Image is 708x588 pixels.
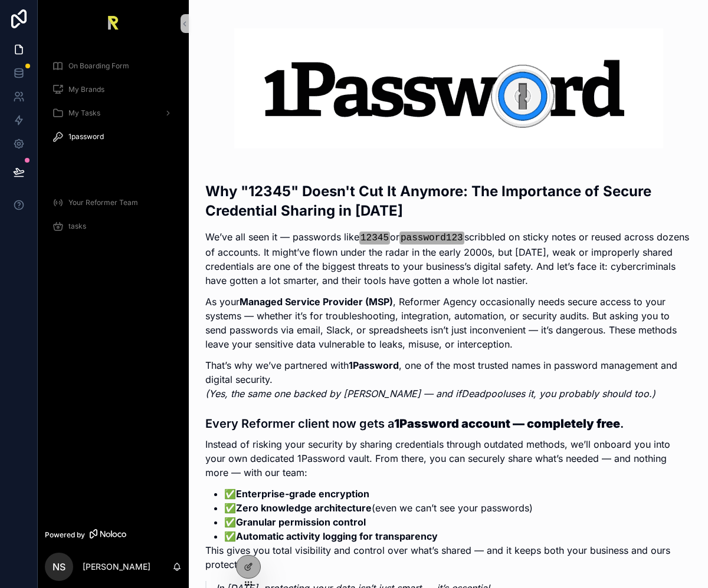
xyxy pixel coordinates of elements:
[349,359,399,371] strong: 1Password
[104,14,123,33] img: App logo
[240,296,393,308] strong: Managed Service Provider (MSP)
[83,561,150,573] p: [PERSON_NAME]
[205,388,655,399] em: (Yes, the same one backed by [PERSON_NAME] — and if uses it, you probably should too.)
[236,502,372,514] strong: Zero knowledge architecture
[205,230,691,288] p: We’ve all seen it — passwords like or scribbled on sticky notes or reused across dozens of accoun...
[45,126,182,147] a: 1password
[45,79,182,100] a: My Brands
[45,55,182,77] a: On Boarding Form
[224,529,691,543] li: ✅
[45,216,182,237] a: tasks
[53,560,65,574] span: NS
[205,543,691,572] p: This gives you total visibility and control over what’s shared — and it keeps both your business ...
[224,515,691,529] li: ✅
[224,501,691,515] li: ✅ (even we can’t see your passwords)
[205,181,691,220] h2: Why "12345" Doesn't Cut It Anymore: The Importance of Secure Credential Sharing in [DATE]
[205,437,691,480] p: Instead of risking your security by sharing credentials through outdated methods, we’ll onboard y...
[236,488,369,500] strong: Enterprise-grade encryption
[205,415,691,432] h3: Every Reformer client now gets a .
[359,232,390,245] code: 12345
[45,103,182,124] a: My Tasks
[45,530,85,540] span: Powered by
[38,47,189,252] div: scrollable content
[45,192,182,213] a: Your Reformer Team
[68,61,129,71] span: On Boarding Form
[38,524,189,546] a: Powered by
[68,222,86,231] span: tasks
[394,417,620,431] strong: 1Password account — completely free
[68,132,104,141] span: 1password
[68,198,138,207] span: Your Reformer Team
[236,530,438,542] strong: Automatic activity logging for transparency
[399,232,464,245] code: password123
[68,108,100,118] span: My Tasks
[236,516,366,528] strong: Granular permission control
[461,388,505,399] em: Deadpool
[205,358,691,401] p: That’s why we’ve partnered with , one of the most trusted names in password management and digita...
[68,85,104,94] span: My Brands
[234,28,663,148] img: 27680-1password-logo.png
[224,487,691,501] li: ✅
[205,295,691,351] p: As your , Reformer Agency occasionally needs secure access to your systems — whether it’s for tro...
